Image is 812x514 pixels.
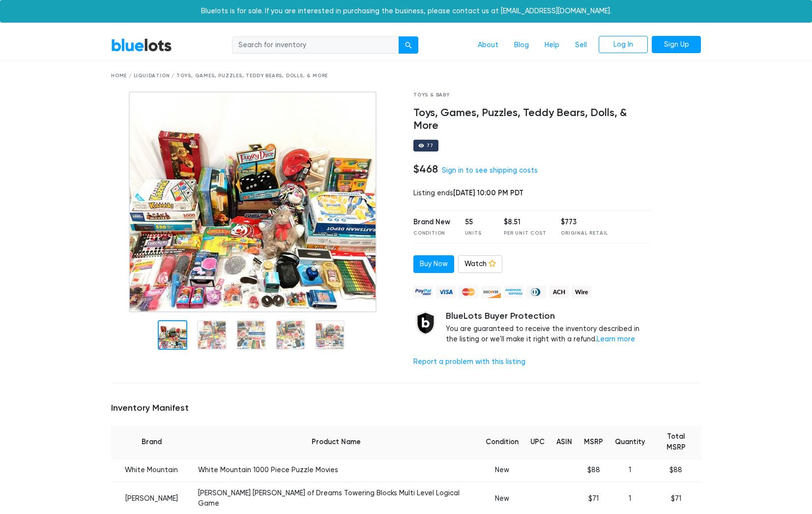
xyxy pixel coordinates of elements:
h4: $468 [413,163,438,176]
span: [DATE] 10:00 PM PDT [453,188,523,197]
td: $88 [651,459,701,482]
a: Report a problem with this listing [413,358,525,366]
a: About [470,36,506,55]
div: $8.51 [504,217,546,228]
td: White Mountain [111,459,192,482]
img: diners_club-c48f30131b33b1bb0e5d0e2dbd43a8bea4cb12cb2961413e2f4250e06c020426.png [526,286,546,298]
a: Help [537,36,567,55]
a: Watch [458,255,502,273]
div: Home / Liquidation / Toys, Games, Puzzles, Teddy Bears, Dolls, & More [111,72,701,80]
th: ASIN [551,425,578,459]
img: 27e2a98b-ce9c-4665-844c-42c009af2d5d-1752164510.jpg [129,91,377,312]
h5: Inventory Manifest [111,403,701,414]
img: paypal_credit-80455e56f6e1299e8d57f40c0dcee7b8cd4ae79b9eccbfc37e2480457ba36de9.png [413,286,433,298]
div: You are guaranteed to receive the inventory described in the listing or we'll make it right with ... [446,311,651,345]
th: Product Name [192,425,480,459]
div: Per Unit Cost [504,230,546,237]
th: MSRP [578,425,609,459]
h4: Toys, Games, Puzzles, Teddy Bears, Dolls, & More [413,107,651,132]
a: Blog [506,36,537,55]
div: 55 [465,217,490,228]
a: Sell [567,36,595,55]
img: mastercard-42073d1d8d11d6635de4c079ffdb20a4f30a903dc55d1612383a1b395dd17f39.png [459,286,478,298]
input: Search for inventory [232,36,399,54]
td: New [480,459,524,482]
div: $773 [561,217,608,228]
img: discover-82be18ecfda2d062aad2762c1ca80e2d36a4073d45c9e0ffae68cd515fbd3d32.png [481,286,501,298]
a: Buy Now [413,255,454,273]
div: Brand New [413,217,450,228]
img: wire-908396882fe19aaaffefbd8e17b12f2f29708bd78693273c0e28e3a24408487f.png [572,286,591,298]
div: Toys & Baby [413,91,651,99]
a: BlueLots [111,38,172,52]
td: $88 [578,459,609,482]
img: buyer_protection_shield-3b65640a83011c7d3ede35a8e5a80bfdfaa6a97447f0071c1475b91a4b0b3d01.png [413,311,438,335]
th: UPC [524,425,551,459]
div: Condition [413,230,450,237]
a: Sign Up [652,36,701,54]
a: Log In [599,36,648,54]
div: Original Retail [561,230,608,237]
img: visa-79caf175f036a155110d1892330093d4c38f53c55c9ec9e2c3a54a56571784bb.png [436,286,456,298]
a: Sign in to see shipping costs [442,166,538,175]
div: Units [465,230,490,237]
th: Condition [480,425,524,459]
img: american_express-ae2a9f97a040b4b41f6397f7637041a5861d5f99d0716c09922aba4e24c8547d.png [504,286,523,298]
td: White Mountain 1000 Piece Puzzle Movies [192,459,480,482]
th: Brand [111,425,192,459]
div: 77 [427,143,434,148]
th: Total MSRP [651,425,701,459]
td: 1 [609,459,651,482]
img: ach-b7992fed28a4f97f893c574229be66187b9afb3f1a8d16a4691d3d3140a8ab00.png [549,286,569,298]
a: Learn more [597,335,635,343]
div: Listing ends [413,188,651,199]
h5: BlueLots Buyer Protection [446,311,651,322]
th: Quantity [609,425,651,459]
